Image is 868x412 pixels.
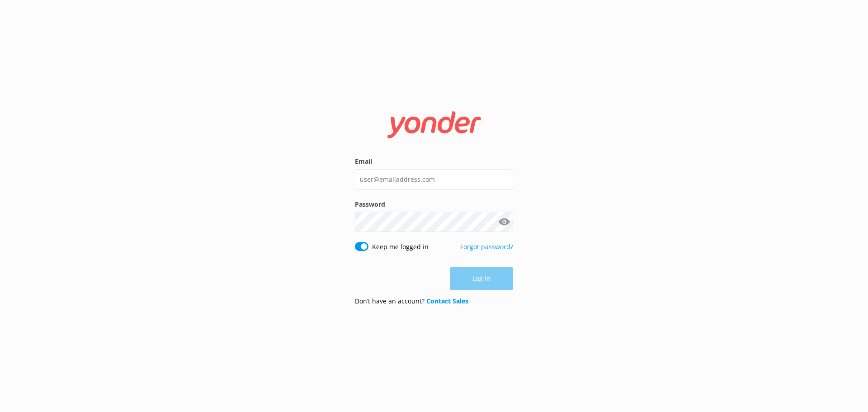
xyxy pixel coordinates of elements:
[355,156,513,166] label: Email
[495,213,513,231] button: Show password
[355,169,513,189] input: user@emailaddress.com
[372,242,429,252] label: Keep me logged in
[355,296,468,306] p: Don’t have an account?
[355,199,513,209] label: Password
[460,242,513,251] a: Forgot password?
[426,297,468,305] a: Contact Sales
